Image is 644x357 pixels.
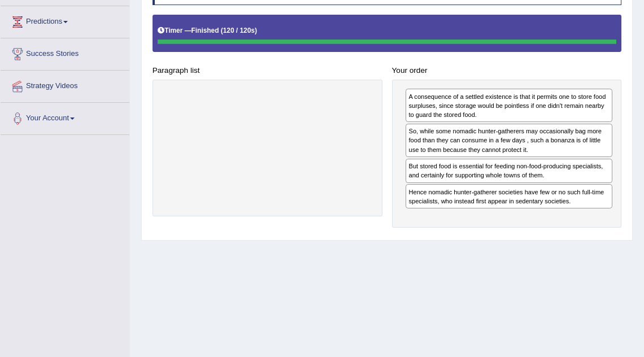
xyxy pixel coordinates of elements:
div: So, while some nomadic hunter-gatherers may occasionally bag more food than they can consume in a... [406,124,612,157]
b: 120 / 120s [223,27,255,34]
a: Predictions [1,6,129,34]
a: Your Account [1,103,129,131]
a: Strategy Videos [1,71,129,99]
a: Success Stories [1,38,129,67]
div: A consequence of a settled existence is that it permits one to store food surpluses, since storag... [406,89,612,122]
h4: Your order [392,67,622,75]
h4: Paragraph list [153,67,382,75]
div: But stored food is essential for feeding non-food-producing specialists, and certainly for suppor... [406,159,612,183]
b: ( [221,27,223,34]
b: Finished [192,27,219,34]
h5: Timer — [158,27,257,34]
div: Hence nomadic hunter-gatherer societies have few or no such full-time specialists, who instead fi... [406,184,612,208]
b: ) [255,27,257,34]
